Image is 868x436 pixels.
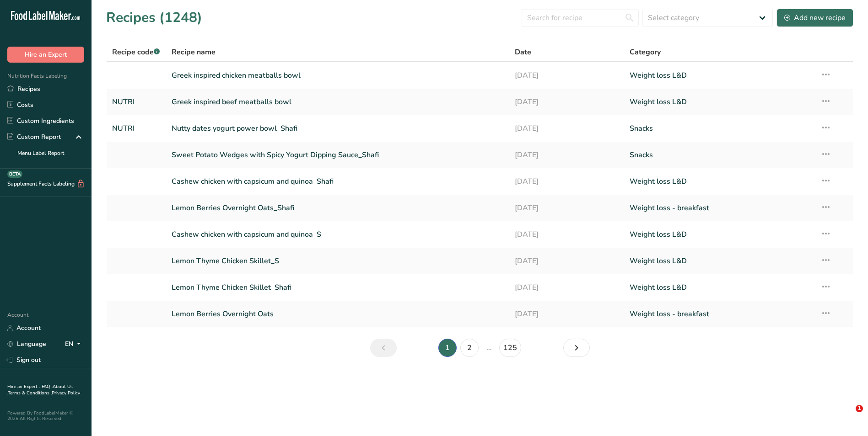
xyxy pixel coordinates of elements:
button: Add new recipe [776,9,853,27]
a: Weight loss - breakfast [630,304,809,324]
span: Recipe name [172,47,216,58]
a: Lemon Berries Overnight Oats_Shafi [172,198,504,218]
a: Terms & Conditions . [8,390,52,396]
a: Greek inspired chicken meatballs bowl [172,66,504,85]
a: Weight loss - breakfast [630,198,809,218]
a: Snacks [630,145,809,165]
div: BETA [7,170,22,178]
a: Privacy Policy [52,390,80,396]
a: NUTRI [112,119,161,138]
a: [DATE] [515,198,618,218]
a: Nutty dates yogurt power bowl_Shafi [172,119,504,138]
a: Snacks [630,119,809,138]
a: Lemon Thyme Chicken Skillet_Shafi [172,278,504,297]
a: [DATE] [515,119,618,138]
a: [DATE] [515,172,618,191]
a: [DATE] [515,304,618,324]
span: 1 [856,405,863,412]
a: Page 125. [499,339,521,357]
button: Hire an Expert [7,47,84,63]
span: Date [515,47,531,58]
a: Lemon Thyme Chicken Skillet_S [172,251,504,271]
a: About Us . [7,383,73,396]
a: Weight loss L&D [630,172,809,191]
a: Weight loss L&D [630,278,809,297]
a: Lemon Berries Overnight Oats [172,304,504,324]
span: Category [630,47,661,58]
iframe: Intercom live chat [837,405,859,427]
a: [DATE] [515,251,618,271]
span: Recipe code [112,47,160,57]
a: Weight loss L&D [630,66,809,85]
a: FAQ . [42,383,53,390]
a: [DATE] [515,278,618,297]
input: Search for recipe [522,9,639,27]
a: [DATE] [515,225,618,244]
h1: Recipes (1248) [106,7,202,28]
a: Weight loss L&D [630,225,809,244]
a: Cashew chicken with capsicum and quinoa_Shafi [172,172,504,191]
a: Hire an Expert . [7,383,40,390]
div: Custom Report [7,132,61,142]
div: EN [65,339,84,350]
a: Page 2. [460,339,479,357]
div: Powered By FoodLabelMaker © 2025 All Rights Reserved [7,410,84,421]
a: NUTRI [112,92,161,112]
a: Next page [563,339,590,357]
a: Weight loss L&D [630,251,809,271]
a: [DATE] [515,145,618,165]
a: Sweet Potato Wedges with Spicy Yogurt Dipping Sauce_Shafi [172,145,504,165]
a: Cashew chicken with capsicum and quinoa_S [172,225,504,244]
div: Add new recipe [784,12,846,23]
a: [DATE] [515,66,618,85]
a: Language [7,336,46,352]
a: Previous page [370,339,397,357]
a: [DATE] [515,92,618,112]
a: Greek inspired beef meatballs bowl [172,92,504,112]
a: Weight loss L&D [630,92,809,112]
